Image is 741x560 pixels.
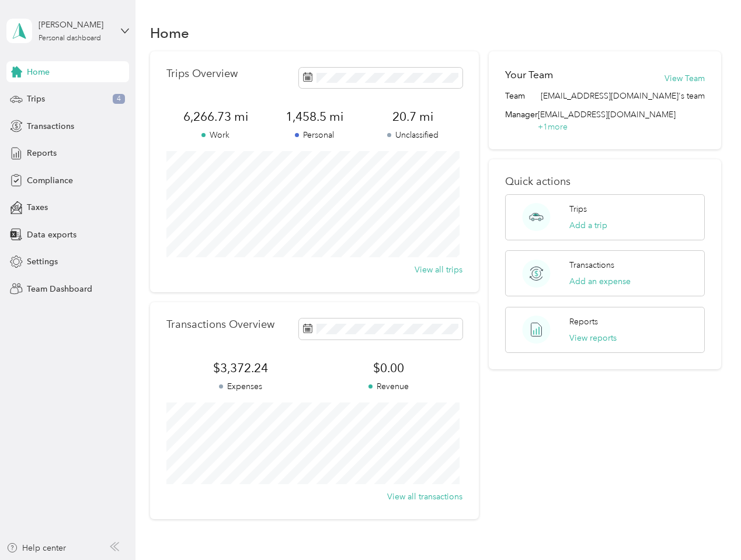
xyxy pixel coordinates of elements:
[27,120,74,132] span: Transactions
[387,491,462,503] button: View all transactions
[505,90,525,102] span: Team
[364,108,462,125] span: 20.7 mi
[505,176,704,188] p: Quick actions
[27,283,92,295] span: Team Dashboard
[27,174,73,187] span: Compliance
[314,380,462,393] p: Revenue
[27,93,45,105] span: Trips
[27,147,57,159] span: Reports
[166,68,238,80] p: Trips Overview
[569,275,631,288] button: Add an expense
[39,19,112,31] div: [PERSON_NAME]
[665,72,705,85] button: View Team
[265,108,364,125] span: 1,458.5 mi
[150,27,189,39] h1: Home
[676,495,741,560] iframe: Everlance-gr Chat Button Frame
[505,68,553,82] h2: Your Team
[541,90,705,102] span: [EMAIL_ADDRESS][DOMAIN_NAME]'s team
[27,66,50,78] span: Home
[569,316,598,328] p: Reports
[569,219,607,232] button: Add a trip
[538,110,676,120] span: [EMAIL_ADDRESS][DOMAIN_NAME]
[166,380,315,393] p: Expenses
[314,360,462,376] span: $0.00
[113,94,125,104] span: 4
[6,542,66,554] button: Help center
[166,360,315,376] span: $3,372.24
[166,108,265,125] span: 6,266.73 mi
[27,201,48,213] span: Taxes
[27,256,58,268] span: Settings
[415,264,462,276] button: View all trips
[569,259,614,271] p: Transactions
[166,129,265,141] p: Work
[569,203,587,215] p: Trips
[39,35,101,42] div: Personal dashboard
[569,332,617,344] button: View reports
[364,129,462,141] p: Unclassified
[538,122,568,132] span: + 1 more
[505,108,538,133] span: Manager
[265,129,364,141] p: Personal
[27,229,76,241] span: Data exports
[166,318,274,331] p: Transactions Overview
